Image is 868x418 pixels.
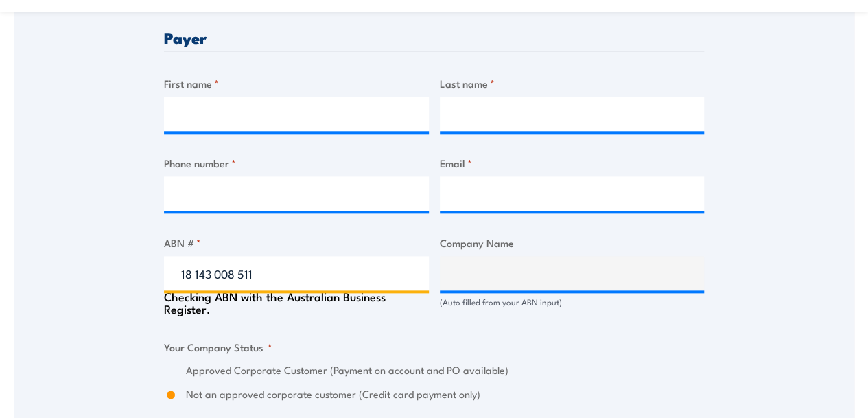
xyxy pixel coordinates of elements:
[164,290,429,315] div: Checking ABN with the Australian Business Register.
[164,235,429,251] label: ABN #
[164,155,429,171] label: Phone number
[164,76,429,91] label: First name
[164,30,704,45] h3: Payer
[440,296,705,309] div: (Auto filled from your ABN input)
[186,386,704,402] label: Not an approved corporate customer (Credit card payment only)
[164,339,272,355] legend: Your Company Status
[440,76,705,91] label: Last name
[440,155,705,171] label: Email
[186,362,704,378] label: Approved Corporate Customer (Payment on account and PO available)
[440,235,705,251] label: Company Name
